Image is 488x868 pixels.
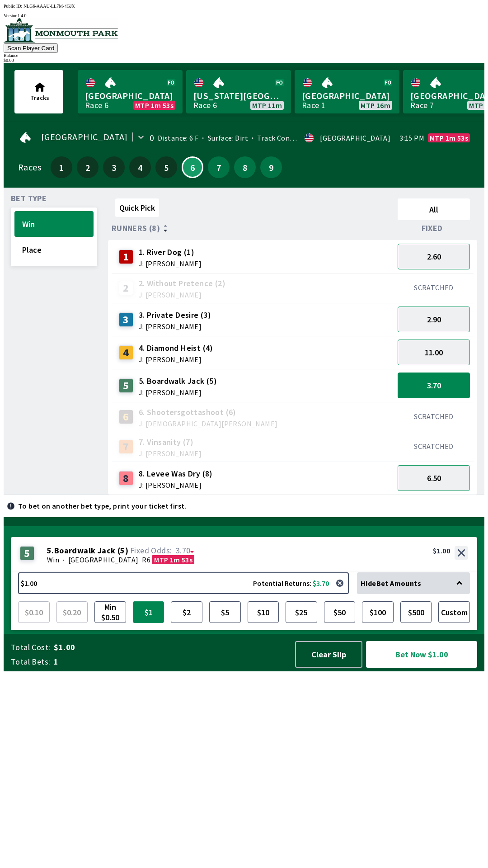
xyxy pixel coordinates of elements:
span: $2 [173,604,200,621]
span: $500 [403,604,430,621]
span: 6.50 [427,473,441,483]
span: J: [DEMOGRAPHIC_DATA][PERSON_NAME] [139,420,278,427]
span: Total Cost: [11,642,50,653]
span: [GEOGRAPHIC_DATA] [85,90,175,102]
span: 3.70 [427,380,441,391]
span: J: [PERSON_NAME] [139,260,202,267]
span: MTP 1m 53s [135,102,174,109]
span: J: [PERSON_NAME] [139,291,225,298]
span: MTP 1m 53s [154,555,192,564]
button: 2.60 [398,244,470,269]
span: Surface: Dirt [198,133,248,142]
span: $5 [211,604,239,621]
div: Race 6 [85,102,108,109]
div: $ 0.00 [4,58,484,63]
div: Version 1.4.0 [4,13,484,18]
div: SCRATCHED [398,283,470,292]
button: 6 [182,156,203,178]
span: J: [PERSON_NAME] [139,481,213,489]
a: [GEOGRAPHIC_DATA]Race 1MTP 16m [295,70,399,113]
div: Runners (8) [112,224,394,233]
span: Win [47,555,59,564]
span: Bet Now $1.00 [374,649,469,660]
span: 6 [185,165,200,170]
span: 5 [158,164,175,170]
span: 2. Without Pretence (2) [139,278,225,289]
span: $10 [250,604,277,621]
div: 6 [119,410,133,424]
p: To bet on another bet type, print your ticket first. [18,502,187,509]
span: Track Condition: Firm [248,133,328,142]
button: 2.90 [398,307,470,332]
span: Runners (8) [112,225,160,232]
span: 1. River Dog (1) [139,246,202,258]
span: [US_STATE][GEOGRAPHIC_DATA] [193,90,284,102]
span: NLG6-AAAU-LL7M-4GJX [23,4,75,9]
button: $10 [248,601,279,623]
button: $50 [324,601,356,623]
span: Fixed [422,225,443,232]
div: Fixed [394,224,474,233]
div: Race 6 [193,102,217,109]
div: Balance [4,53,484,58]
span: 3 [105,164,122,170]
span: J: [PERSON_NAME] [139,356,213,363]
span: [GEOGRAPHIC_DATA] [41,133,128,141]
div: 5 [20,546,34,561]
span: 7. Vinsanity (7) [139,436,202,448]
span: Place [22,245,86,255]
div: SCRATCHED [398,412,470,421]
button: 6.50 [398,465,470,491]
span: 2.60 [427,251,441,262]
span: Min $0.50 [97,604,124,621]
span: $1.00 [54,642,286,653]
span: 4 [131,164,149,170]
button: Place [14,237,94,263]
div: SCRATCHED [398,442,470,451]
button: $500 [400,601,432,623]
span: 5. Boardwalk Jack (5) [139,375,217,387]
span: 11.00 [425,347,443,358]
span: 1 [53,164,70,170]
span: J: [PERSON_NAME] [139,389,217,396]
div: 3 [119,312,133,327]
button: Tracks [14,70,63,113]
div: 0 [150,134,154,142]
button: 5 [155,156,177,178]
button: $2 [171,601,202,623]
span: 3. Private Desire (3) [139,309,211,321]
span: $100 [364,604,391,621]
button: $1.00Potential Returns: $3.70 [18,572,349,594]
a: [US_STATE][GEOGRAPHIC_DATA]Race 6MTP 11m [186,70,291,113]
div: Race 1 [302,102,325,109]
button: $25 [286,601,317,623]
a: [GEOGRAPHIC_DATA]Race 6MTP 1m 53s [78,70,183,113]
button: $5 [209,601,241,623]
span: 3.70 [176,545,191,556]
button: 2 [77,156,99,178]
div: [GEOGRAPHIC_DATA] [320,134,390,142]
button: All [398,198,470,220]
span: Total Bets: [11,656,50,667]
button: Scan Player Card [4,43,58,53]
span: J: [PERSON_NAME] [139,323,211,330]
span: 1 [54,656,286,667]
span: All [402,204,466,215]
span: Win [22,219,86,229]
span: $50 [326,604,353,621]
div: 2 [119,281,133,295]
button: Custom [438,601,470,623]
div: Race 7 [410,102,434,109]
button: $1 [133,601,164,623]
span: Bet Type [11,195,47,202]
span: Boardwalk Jack [54,546,116,555]
button: Clear Slip [295,641,362,668]
button: Win [14,211,94,237]
button: 11.00 [398,340,470,365]
span: 2.90 [427,314,441,325]
span: J: [PERSON_NAME] [139,450,202,457]
div: 8 [119,471,133,486]
span: MTP 1m 53s [430,134,468,142]
div: $1.00 [433,546,450,555]
span: Custom [441,604,468,621]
